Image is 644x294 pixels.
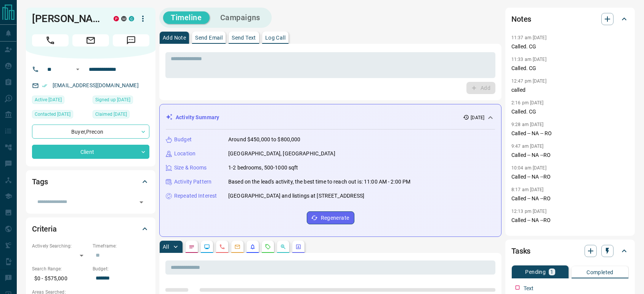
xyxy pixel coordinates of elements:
p: 11:10 am [DATE] [511,230,546,236]
span: Claimed [DATE] [95,110,127,118]
svg: Calls [219,244,225,250]
h2: Tags [32,176,48,188]
div: condos.ca [129,16,134,21]
p: Actively Searching: [32,243,89,249]
p: Budget: [93,265,149,272]
div: Tasks [511,242,629,260]
p: 12:47 pm [DATE] [511,78,546,84]
svg: Notes [189,244,195,250]
p: Budget [174,136,192,144]
p: Send Email [195,35,223,40]
div: Tue Oct 27 2020 [93,110,149,121]
svg: Email Verified [42,83,47,88]
span: Active [DATE] [35,96,62,104]
p: Called -- NA --RO [511,173,629,181]
p: 9:28 am [DATE] [511,122,544,127]
p: [GEOGRAPHIC_DATA] and listings at [STREET_ADDRESS] [228,192,365,200]
div: Sat Dec 10 2016 [93,96,149,106]
h2: Tasks [511,245,530,257]
p: Timeframe: [93,243,149,249]
div: Activity Summary[DATE] [166,110,495,125]
p: Add Note [163,35,186,40]
p: Around $450,000 to $800,000 [228,136,301,144]
p: Called -- NA -- RO [511,129,629,137]
p: 10:04 am [DATE] [511,165,546,171]
button: Open [73,65,82,74]
div: Thu Jun 19 2025 [32,110,89,121]
p: Called -- NA --RO [511,151,629,159]
p: Called -- NA --RO [511,216,629,224]
p: called [511,86,629,94]
p: Activity Pattern [174,178,211,186]
p: All [163,244,169,249]
div: Buyer , Precon [32,125,149,139]
p: Pending [525,269,546,275]
p: Location [174,150,195,158]
p: Activity Summary [176,113,219,121]
div: Client [32,145,149,159]
div: property.ca [114,16,119,21]
h2: Criteria [32,223,57,235]
svg: Requests [265,244,271,250]
p: 9:47 am [DATE] [511,144,544,149]
button: Open [136,197,147,208]
div: Notes [511,10,629,28]
p: 12:13 pm [DATE] [511,209,546,214]
h1: [PERSON_NAME] [32,13,102,25]
button: Regenerate [307,211,354,224]
div: Tags [32,173,149,191]
p: Based on the lead's activity, the best time to reach out is: 11:00 AM - 2:00 PM [228,178,410,186]
p: Text [524,284,534,292]
h2: Notes [511,13,531,25]
p: Completed [586,270,614,275]
svg: Opportunities [280,244,286,250]
svg: Agent Actions [295,244,301,250]
span: Email [72,34,109,46]
span: Message [113,34,149,46]
p: Search Range: [32,265,89,272]
p: Send Text [232,35,256,40]
p: [GEOGRAPHIC_DATA], [GEOGRAPHIC_DATA] [228,150,335,158]
p: 11:33 am [DATE] [511,57,546,62]
p: $0 - $575,000 [32,272,89,285]
span: Call [32,34,69,46]
p: Called. CG [511,43,629,51]
p: Size & Rooms [174,164,207,172]
p: 2:16 pm [DATE] [511,100,544,105]
p: Called. CG [511,108,629,116]
p: Called. CG [511,64,629,72]
p: 8:17 am [DATE] [511,187,544,192]
button: Timeline [163,11,210,24]
p: Repeated Interest [174,192,217,200]
span: Signed up [DATE] [95,96,130,104]
span: Contacted [DATE] [35,110,70,118]
div: Criteria [32,220,149,238]
p: [DATE] [471,114,484,121]
p: Log Call [265,35,285,40]
div: mrloft.ca [121,16,127,21]
svg: Listing Alerts [250,244,256,250]
svg: Emails [234,244,240,250]
p: 1 [550,269,553,275]
button: Campaigns [213,11,268,24]
p: Called -- NA --RO [511,195,629,203]
p: 1-2 bedrooms, 500-1000 sqft [228,164,298,172]
p: 11:37 am [DATE] [511,35,546,40]
a: [EMAIL_ADDRESS][DOMAIN_NAME] [53,82,139,88]
div: Thu Jul 24 2025 [32,96,89,106]
svg: Lead Browsing Activity [204,244,210,250]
